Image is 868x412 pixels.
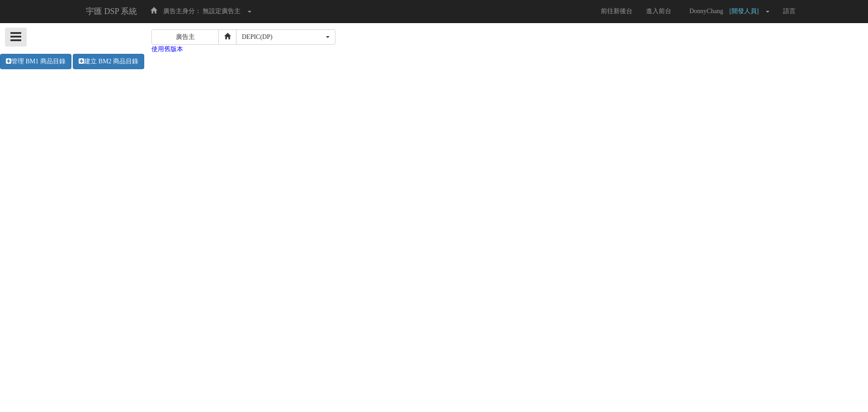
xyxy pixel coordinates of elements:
[729,8,763,14] span: [開發人員]
[163,8,201,14] span: 廣告主身分：
[151,46,183,52] a: 使用舊版本
[203,8,241,14] span: 無設定廣告主
[242,33,324,42] div: DEPIC(DP)
[685,8,728,14] span: DonnyChang
[73,54,144,69] a: 建立 BM2 商品目錄
[236,29,335,45] button: DEPIC(DP)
